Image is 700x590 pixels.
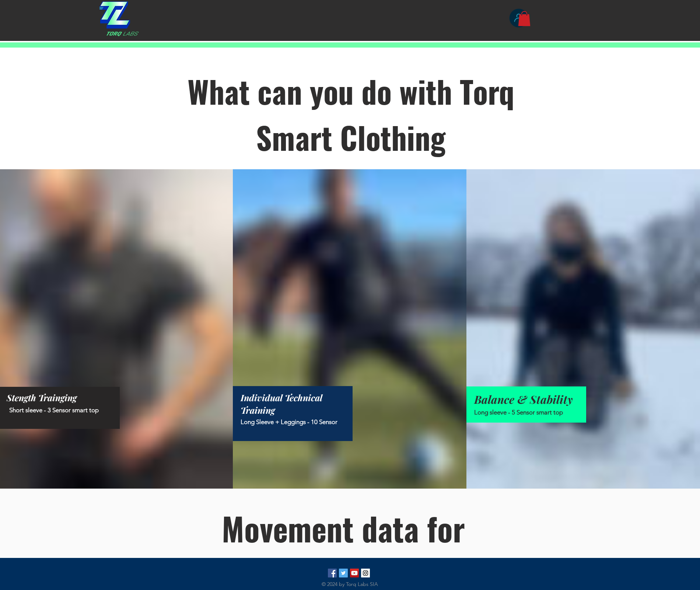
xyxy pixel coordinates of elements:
[466,169,700,489] img: Yoga Instructor Practices in the Snow
[188,68,514,160] span: What can you do with Torq Smart Clothing
[9,406,99,414] span: Short sleeve - 3 Sensor smart top
[339,569,348,577] img: Twitter Social Icon
[233,169,466,489] img: Professional Soccer Player uses Torq Smart Clothing in Training
[7,392,77,403] span: Stength Trainging
[322,581,378,587] span: © 2024 by Torq Labs SIA
[361,569,370,577] img: Torq_Labs Instagram
[328,569,337,577] img: Facebook Social Icon
[474,409,563,416] span: Long sleeve - 5 Sensor smart top
[350,569,359,577] img: YouTube Social Icon
[241,418,337,426] span: Long Sleeve + Leggings - 10 Sensor
[474,392,573,407] span: Balance & Stability
[241,392,322,416] span: Individual Technical Training
[99,1,139,36] img: TRANSPARENT TORQ LOGO.png
[328,569,370,577] ul: Social Bar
